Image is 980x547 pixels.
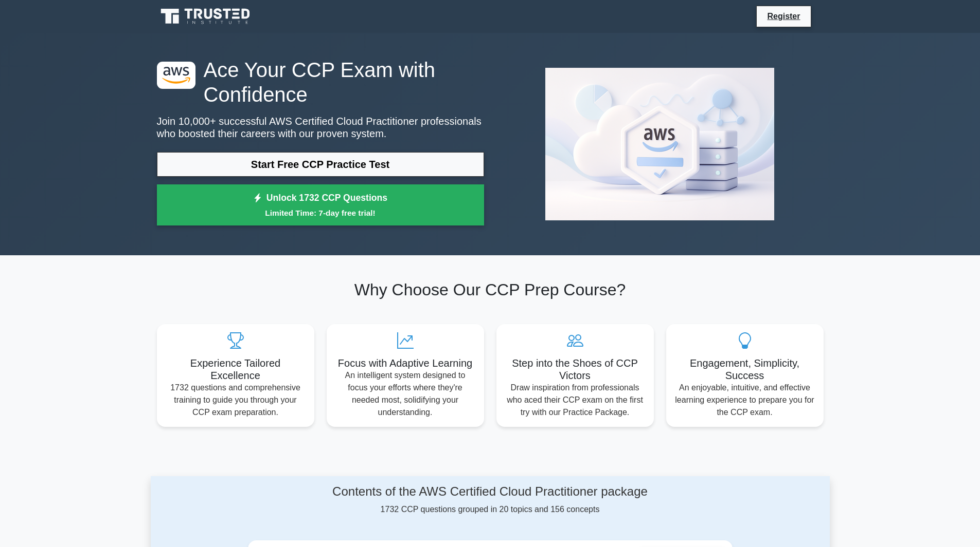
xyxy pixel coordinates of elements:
h5: Step into the Shoes of CCP Victors [505,357,646,382]
a: Start Free CCP Practice Test [157,152,484,177]
a: Unlock 1732 CCP QuestionsLimited Time: 7-day free trial! [157,184,484,225]
h5: Engagement, Simplicity, Success [674,357,815,382]
h5: Experience Tailored Excellence [165,357,306,382]
p: An intelligent system designed to focus your efforts where they're needed most, solidifying your ... [335,369,476,419]
p: Join 10,000+ successful AWS Certified Cloud Practitioner professionals who boosted their careers ... [157,115,484,140]
h1: Ace Your CCP Exam with Confidence [157,58,484,107]
p: An enjoyable, intuitive, and effective learning experience to prepare you for the CCP exam. [674,382,815,419]
img: AWS Certified Cloud Practitioner Preview [537,60,782,229]
h4: Contents of the AWS Certified Cloud Practitioner package [248,484,733,499]
h5: Focus with Adaptive Learning [335,357,476,369]
p: Draw inspiration from professionals who aced their CCP exam on the first try with our Practice Pa... [505,382,646,419]
p: 1732 questions and comprehensive training to guide you through your CCP exam preparation. [165,382,306,419]
h2: Why Choose Our CCP Prep Course? [157,280,824,299]
a: Register [761,10,806,23]
div: 1732 CCP questions grouped in 20 topics and 156 concepts [248,484,733,516]
small: Limited Time: 7-day free trial! [170,207,471,219]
